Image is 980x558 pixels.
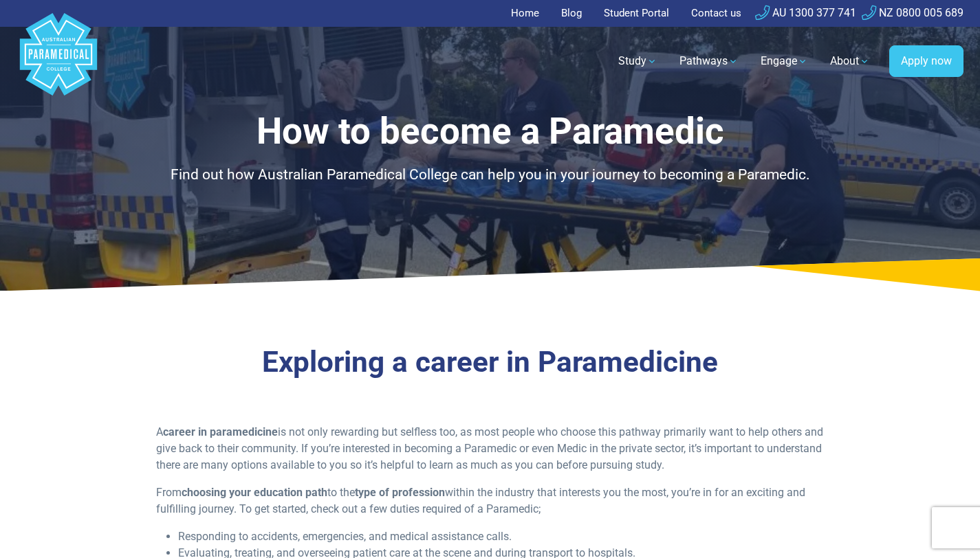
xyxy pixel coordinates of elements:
[182,486,327,499] strong: choosing your education path
[889,45,963,77] a: Apply now
[163,425,278,438] strong: career in paramedicine
[88,110,893,153] h1: How to become a Paramedic
[610,42,666,80] a: Study
[752,42,816,80] a: Engage
[755,6,856,19] a: AU 1300 377 741
[88,164,893,186] p: Find out how Australian Paramedical College can help you in your journey to becoming a Paramedic.
[156,484,824,517] p: From to the within the industry that interests you the most, you’re in for an exciting and fulfil...
[88,345,893,380] h2: Exploring a career in Paramedicine
[178,528,824,545] li: Responding to accidents, emergencies, and medical assistance calls.
[355,486,445,499] strong: type of profession
[862,6,963,19] a: NZ 0800 005 689
[671,42,747,80] a: Pathways
[17,27,100,96] a: Australian Paramedical College
[156,424,824,473] p: A is not only rewarding but selfless too, as most people who choose this pathway primarily want t...
[822,42,878,80] a: About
